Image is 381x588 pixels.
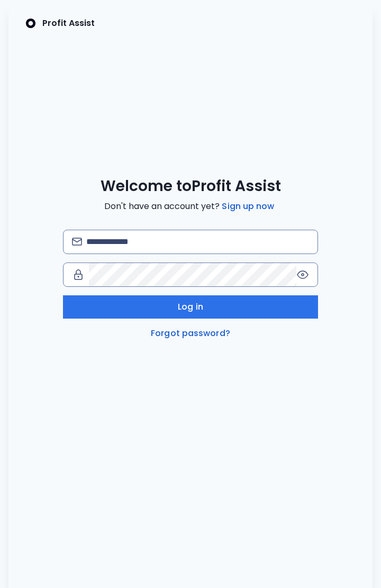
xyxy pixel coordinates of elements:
[220,200,276,213] a: Sign up now
[42,17,95,30] p: Profit Assist
[72,238,82,246] img: email
[149,327,232,340] a: Forgot password?
[63,295,318,319] button: Log in
[104,200,276,213] span: Don't have an account yet?
[178,301,203,313] span: Log in
[101,177,281,196] span: Welcome to Profit Assist
[25,17,36,30] img: SpotOn Logo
